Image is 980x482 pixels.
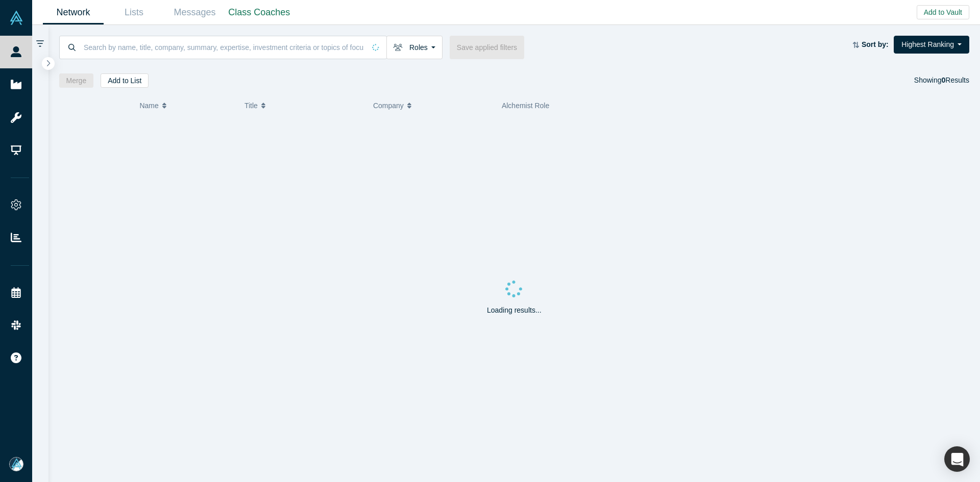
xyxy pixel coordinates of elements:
span: Title [244,95,258,116]
span: Company [373,95,404,116]
button: Merge [59,73,94,88]
button: Name [139,95,234,116]
strong: 0 [942,76,946,84]
p: Loading results... [487,305,542,316]
button: Title [244,95,362,116]
a: Network [43,1,104,24]
span: Name [139,95,158,116]
span: Results [942,76,969,84]
button: Company [373,95,491,116]
a: Lists [104,1,164,24]
img: Mia Scott's Account [9,457,23,471]
span: Alchemist Role [502,102,549,110]
div: Showing [914,73,969,88]
input: Search by name, title, company, summary, expertise, investment criteria or topics of focus [83,35,365,59]
button: Save applied filters [450,36,524,59]
strong: Sort by: [862,40,889,48]
a: Class Coaches [225,1,293,24]
button: Roles [386,36,443,59]
a: Messages [164,1,225,24]
button: Add to List [101,73,149,88]
button: Highest Ranking [894,36,969,54]
button: Add to Vault [917,5,969,19]
img: Alchemist Vault Logo [9,11,23,25]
